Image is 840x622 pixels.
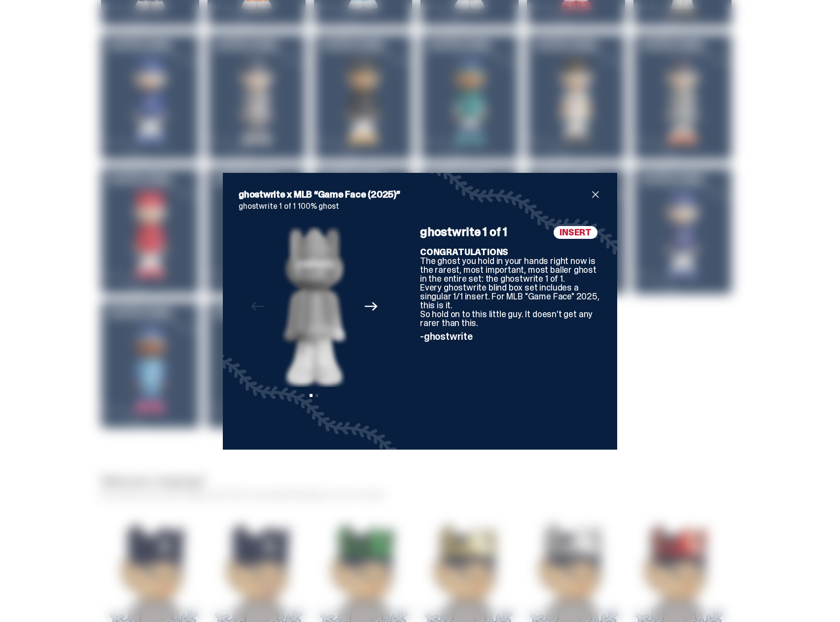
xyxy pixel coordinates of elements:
button: Next [360,295,382,317]
img: ghostwrite%20mlb%20game%20face%201of1%20front.png [281,226,348,388]
p: -ghostwrite [420,331,601,341]
h4: ghostwrite 1 of 1 [420,226,601,238]
p: ghostwrite 1 of 1 100% ghost [239,202,601,210]
button: close [590,189,601,200]
span: INSERT [554,226,597,239]
b: CONGRATULATIONS [420,246,508,258]
button: View slide 1 [310,394,313,397]
h2: ghostwrite x MLB “Game Face (2025)” [239,189,590,200]
p: The ghost you hold in your hands right now is the rarest, most important, most baller ghost in th... [420,248,601,327]
button: View slide 2 [315,394,318,397]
